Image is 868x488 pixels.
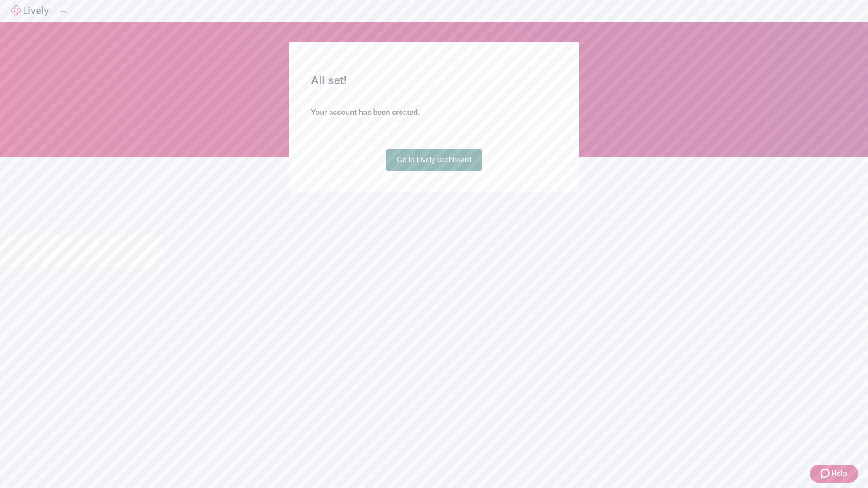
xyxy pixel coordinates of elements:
[11,5,49,16] img: Lively
[311,107,557,118] h4: Your account has been created.
[311,72,557,89] h2: All set!
[831,468,847,479] span: Help
[386,149,482,171] a: Go to Lively dashboard
[810,465,858,483] button: Zendesk support iconHelp
[60,11,67,14] button: Log out
[821,468,831,479] svg: Zendesk support icon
